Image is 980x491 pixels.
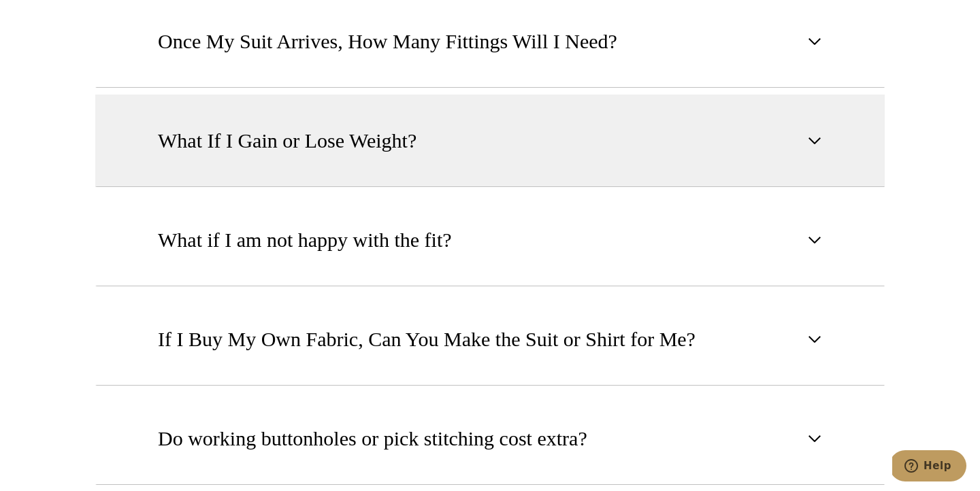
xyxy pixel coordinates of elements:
button: What if I am not happy with the fit? [95,194,885,286]
span: If I Buy My Own Fabric, Can You Make the Suit or Shirt for Me? [158,324,696,354]
button: What If I Gain or Lose Weight? [95,95,885,187]
button: Do working buttonholes or pick stitching cost extra? [95,392,885,485]
iframe: Opens a widget where you can chat to one of our agents [892,450,966,484]
span: What If I Gain or Lose Weight? [158,126,416,156]
span: What if I am not happy with the fit? [158,225,452,255]
button: If I Buy My Own Fabric, Can You Make the Suit or Shirt for Me? [95,293,885,386]
span: Once My Suit Arrives, How Many Fittings Will I Need? [158,27,617,56]
span: Do working buttonholes or pick stitching cost extra? [158,424,587,454]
